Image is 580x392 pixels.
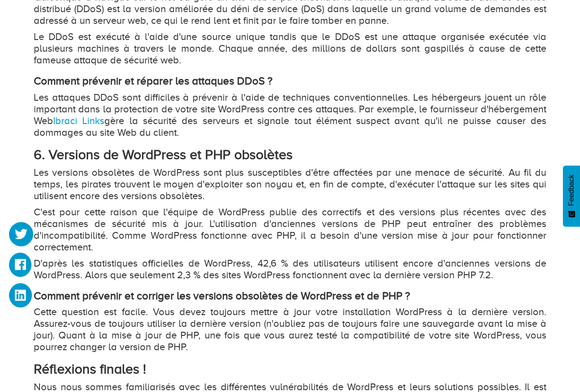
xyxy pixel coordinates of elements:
p: Le DDoS est exécuté à l'aide d'une source unique tandis que le DDoS est une attaque organisée exé... [34,31,546,66]
p: D'après les statistiques officielles de WordPress, 42,6 % des utilisateurs utilisent encore d'anc... [34,258,546,281]
a: Ibraci Links [53,115,104,126]
strong: Comment prévenir et réparer les attaques DDoS ? [34,75,272,87]
strong: 6. Versions de WordPress et PHP obsolètes [34,147,293,162]
span: Feedback [567,174,576,206]
strong: Réflexions finales ! [34,361,146,377]
p: C'est pour cette raison que l'équipe de WordPress publie des correctifs et des versions plus réce... [34,206,546,253]
p: Les versions obsolètes de WordPress sont plus susceptibles d'être affectées par une menace de séc... [34,167,546,202]
iframe: Drift Widget Chat Window [395,244,575,352]
button: Feedback - Afficher l’enquête [563,165,580,227]
p: Cette question est facile. Vous devez toujours mettre à jour votre installation WordPress à la de... [34,306,546,353]
p: Les attaques DDoS sont difficiles à prévenir à l'aide de techniques conventionnelles. Les héberge... [34,92,546,138]
strong: Comment prévenir et corriger les versions obsolètes de WordPress et de PHP ? [34,290,410,302]
iframe: Drift Widget Chat Controller [535,347,569,381]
